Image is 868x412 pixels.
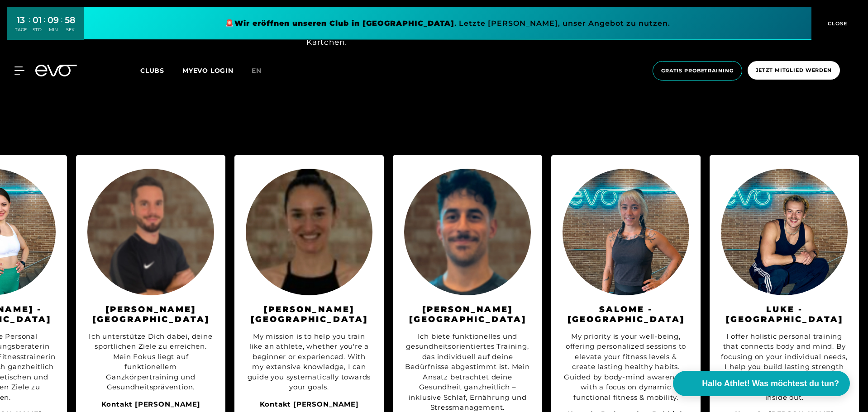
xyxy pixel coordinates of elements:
span: en [252,66,262,75]
h3: Salome - [GEOGRAPHIC_DATA] [563,304,689,325]
span: Jetzt Mitglied werden [756,66,832,74]
div: 09 [48,14,59,27]
span: Gratis Probetraining [661,67,734,75]
h3: [PERSON_NAME][GEOGRAPHIC_DATA] [87,304,214,325]
img: Michael [87,169,214,295]
a: Clubs [140,66,182,75]
div: STD [33,27,42,33]
img: Anthony [404,169,531,295]
div: 58 [65,14,76,27]
h3: Luke - [GEOGRAPHIC_DATA] [721,304,848,325]
div: TAGE [15,27,27,33]
div: My mission is to help you train like an athlete, whether you're a beginner or experienced. With m... [246,331,372,393]
span: CLOSE [825,19,848,28]
a: Jetzt Mitglied werden [745,61,843,81]
div: 01 [33,14,42,27]
img: Luke [721,169,848,295]
div: : [44,14,45,38]
button: Hallo Athlet! Was möchtest du tun? [673,371,850,396]
a: Gratis Probetraining [650,61,745,81]
div: My priority is your well-being, offering personalized sessions to elevate your fitness levels & c... [563,331,689,403]
strong: Kontakt [PERSON_NAME] [260,400,359,408]
div: I offer holistic personal training that connects body and mind. By focusing on your individual ne... [721,331,848,403]
img: Salome [563,169,689,295]
h3: [PERSON_NAME][GEOGRAPHIC_DATA] [246,304,372,325]
a: en [252,66,272,76]
div: 13 [15,14,27,27]
strong: Kontakt [PERSON_NAME] [101,400,200,408]
h3: [PERSON_NAME][GEOGRAPHIC_DATA] [404,304,531,325]
div: : [61,14,62,38]
span: Hallo Athlet! Was möchtest du tun? [702,378,839,390]
span: Clubs [140,66,164,75]
div: MIN [48,27,59,33]
div: SEK [65,27,76,33]
img: Andrea [246,169,372,295]
a: MYEVO LOGIN [182,66,234,75]
button: CLOSE [811,7,861,40]
div: Ich unterstütze Dich dabei, deine sportlichen Ziele zu erreichen. Mein Fokus liegt auf funktionel... [87,331,214,393]
div: : [29,14,30,38]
